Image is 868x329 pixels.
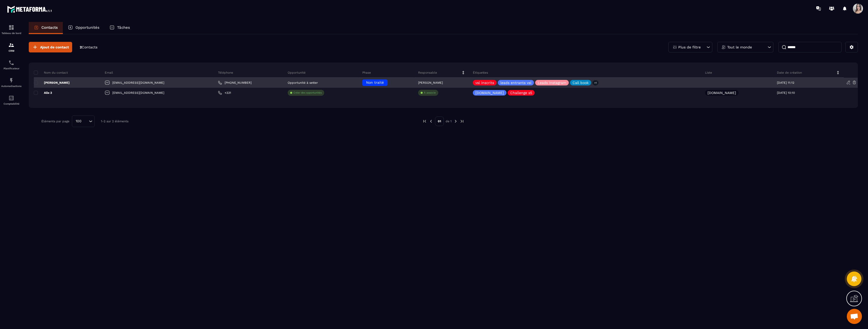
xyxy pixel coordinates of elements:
span: Non traité [366,80,384,84]
p: [PERSON_NAME] [418,81,443,84]
a: Ouvrir le chat [847,309,862,324]
p: Responsable [418,71,437,75]
p: Planificateur [1,67,21,70]
span: Ajout de contact [40,45,69,50]
p: Opportunité à setter [288,81,318,84]
img: accountant [8,95,14,101]
img: prev [422,119,427,124]
p: Nom du contact [34,71,68,75]
a: formationformationCRM [1,38,21,56]
a: +331 [218,91,231,95]
p: [DATE] 11:12 [777,81,794,84]
p: Éléments par page [41,119,69,123]
p: Liste [705,71,712,75]
button: Ajout de contact [29,42,72,52]
p: Automatisations [1,85,21,87]
img: formation [8,24,14,31]
p: +1 [592,80,599,85]
p: CRM [1,49,21,52]
img: scheduler [8,60,14,66]
p: Leads Instagram [538,81,566,84]
p: Comptabilité [1,102,21,105]
a: Tâches [104,22,135,34]
p: [DOMAIN_NAME] [475,91,504,95]
a: [PHONE_NUMBER] [218,81,252,85]
a: automationsautomationsAutomatisations [1,74,21,91]
p: Alix 3 [34,91,52,95]
p: vsl inscrits [475,81,494,84]
p: Tout le monde [727,45,752,49]
p: 01 [435,116,444,126]
input: Search for option [83,118,88,124]
a: formationformationTableau de bord [1,21,21,38]
p: Contacts [41,25,58,30]
img: next [453,119,458,124]
p: Challenge s5 [510,91,532,95]
img: formation [8,42,14,48]
p: Étiquettes [473,71,488,75]
p: [DATE] 10:10 [777,91,795,95]
p: Phase [362,71,371,75]
a: schedulerschedulerPlanificateur [1,56,21,74]
p: À associe [424,91,436,95]
span: Contacts [82,45,97,49]
p: leads entrants vsl [500,81,531,84]
img: prev [429,119,433,124]
p: [DOMAIN_NAME] [708,91,736,95]
a: Contacts [29,22,63,34]
p: [PERSON_NAME] [34,81,70,85]
p: Opportunités [75,25,99,30]
p: Email [105,71,113,75]
p: Tableau de bord [1,32,21,35]
span: 100 [74,118,83,124]
p: 2 [80,45,97,50]
p: 1-2 sur 2 éléments [101,119,128,123]
p: Tâches [117,25,130,30]
div: Search for option [72,115,95,127]
p: Opportunité [288,71,306,75]
img: logo [7,5,52,14]
p: Plus de filtre [678,45,701,49]
img: automations [8,77,14,83]
img: next [460,119,464,124]
a: accountantaccountantComptabilité [1,91,21,109]
p: de 1 [446,119,452,123]
p: Call book [573,81,589,84]
p: Téléphone [218,71,233,75]
p: Date de création [777,71,802,75]
a: Opportunités [63,22,104,34]
p: Créer des opportunités [293,91,322,95]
